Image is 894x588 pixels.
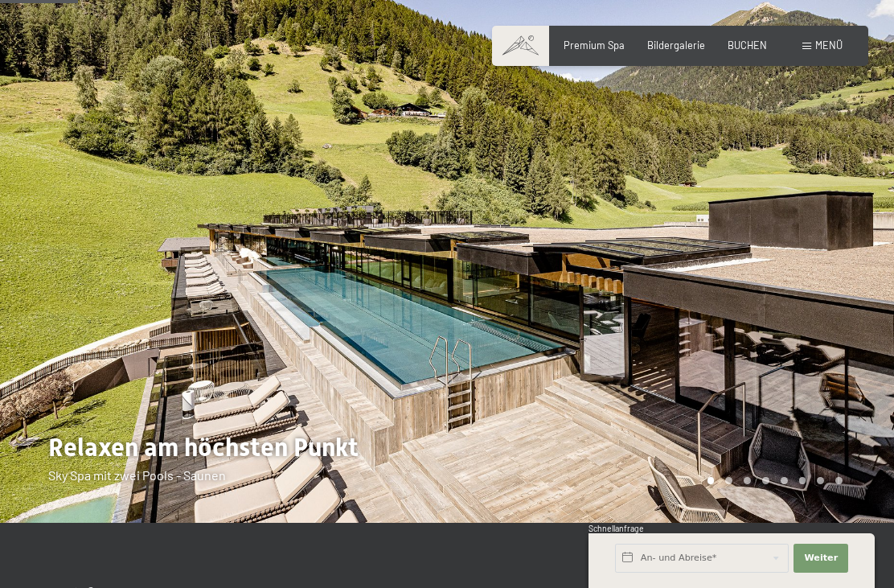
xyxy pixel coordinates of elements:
a: Bildergalerie [647,39,705,51]
span: Weiter [804,552,838,565]
button: Weiter [794,544,848,573]
div: Carousel Pagination [702,477,843,484]
div: Carousel Page 3 [744,477,751,484]
div: Carousel Page 1 (Current Slide) [707,477,715,484]
a: BUCHEN [728,39,767,51]
div: Carousel Page 4 [762,477,769,484]
div: Carousel Page 6 [799,477,806,484]
div: Carousel Page 2 [725,477,732,484]
a: Premium Spa [564,39,625,51]
div: Carousel Page 8 [835,477,843,484]
div: Carousel Page 5 [781,477,788,484]
div: Carousel Page 7 [817,477,824,484]
span: Menü [815,39,843,51]
span: Schnellanfrage [588,524,644,533]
